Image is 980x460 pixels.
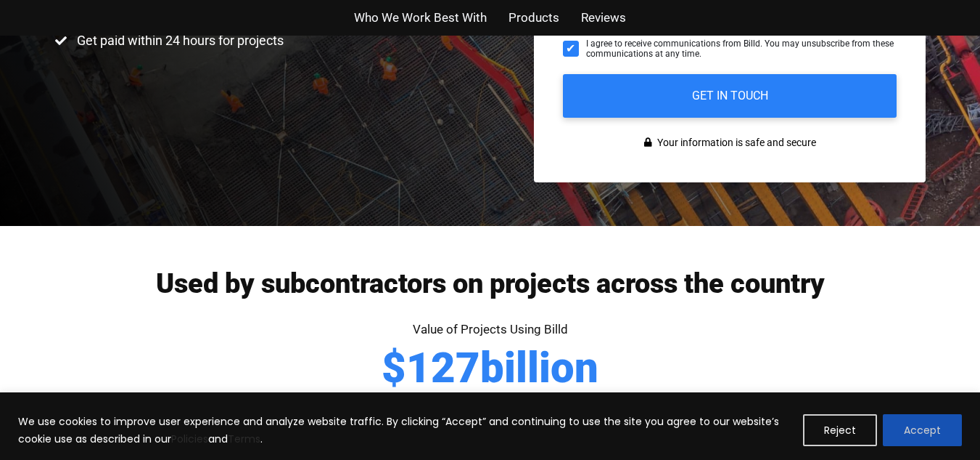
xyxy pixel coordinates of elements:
[171,432,208,446] a: Policies
[413,322,568,336] span: Value of Projects Using Billd
[508,7,559,28] a: Products
[563,74,897,118] input: GET IN TOUCH
[586,39,897,60] span: I agree to receive communications from Billd. You may unsubscribe from these communications at an...
[803,414,877,446] button: Reject
[18,413,792,448] p: We use cookies to improve user experience and analyze website traffic. By clicking “Accept” and c...
[354,7,487,28] a: Who We Work Best With
[480,347,598,389] span: billion
[73,32,284,49] span: Get paid within 24 hours for projects
[228,432,260,446] a: Terms
[382,347,406,389] span: $
[406,347,480,389] span: 127
[55,270,926,297] h2: Used by subcontractors on projects across the country
[581,7,626,28] a: Reviews
[883,414,962,446] button: Accept
[654,132,816,153] span: Your information is safe and secure
[563,41,579,57] input: I agree to receive communications from Billd. You may unsubscribe from these communications at an...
